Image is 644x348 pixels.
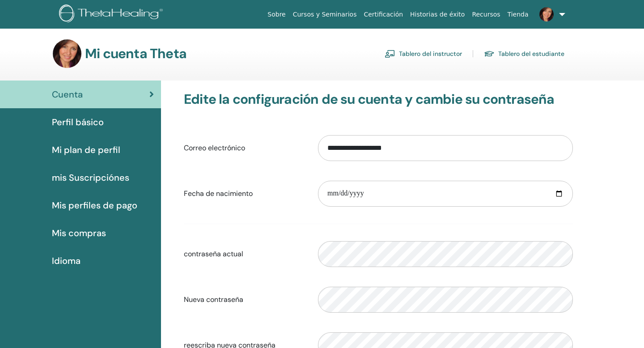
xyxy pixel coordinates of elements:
h3: Mi cuenta Theta [85,46,186,62]
a: Recursos [468,6,504,23]
a: Certificación [360,6,407,23]
label: Nueva contraseña [177,291,311,308]
img: chalkboard-teacher.svg [385,50,395,58]
label: Fecha de nacimiento [177,185,311,202]
span: Perfil básico [52,115,104,129]
img: default.jpg [53,39,81,68]
img: logo.png [59,4,166,25]
img: graduation-cap.svg [484,50,495,58]
span: Mis perfiles de pago [52,199,137,212]
img: default.jpg [539,7,554,21]
span: mis Suscripciónes [52,171,129,184]
h3: Edite la configuración de su cuenta y cambie su contraseña [184,91,573,107]
span: Idioma [52,254,80,267]
label: Correo electrónico [177,140,311,157]
label: contraseña actual [177,246,311,263]
a: Sobre [264,6,289,23]
span: Mi plan de perfil [52,143,120,157]
a: Tablero del instructor [385,47,462,61]
a: Cursos y Seminarios [289,6,360,23]
a: Tienda [504,6,532,23]
a: Historias de éxito [407,6,468,23]
span: Mis compras [52,226,106,240]
span: Cuenta [52,88,83,101]
a: Tablero del estudiante [484,47,564,61]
